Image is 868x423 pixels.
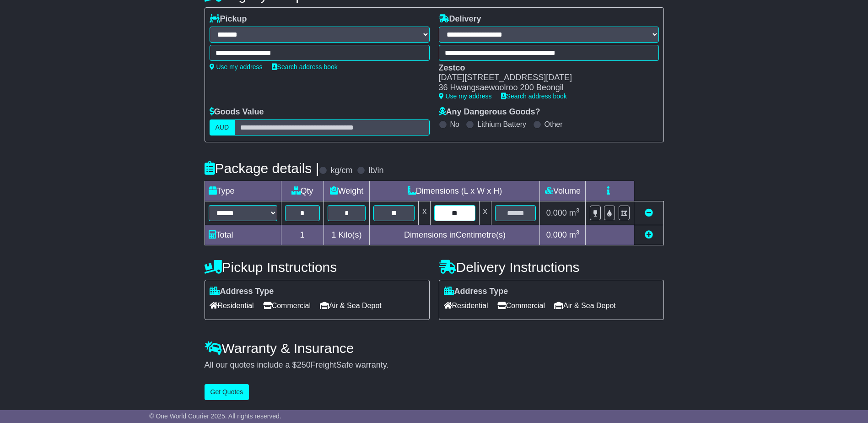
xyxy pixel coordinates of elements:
[149,412,281,420] span: © One World Courier 2025. All rights reserved.
[419,201,431,225] td: x
[444,287,508,297] label: Address Type
[320,298,382,313] span: Air & Sea Depot
[205,384,249,400] button: Get Quotes
[205,341,664,356] h4: Warranty & Insurance
[554,298,616,313] span: Air & Sea Depot
[263,298,311,313] span: Commercial
[645,208,653,217] a: Remove this item
[281,181,323,201] td: Qty
[210,298,254,313] span: Residential
[497,298,545,313] span: Commercial
[501,92,567,100] a: Search address book
[439,260,664,275] h4: Delivery Instructions
[645,230,653,239] a: Add new item
[368,166,383,176] label: lb/in
[281,225,323,245] td: 1
[444,298,488,313] span: Residential
[540,181,586,201] td: Volume
[370,225,540,245] td: Dimensions in Centimetre(s)
[545,120,563,129] label: Other
[205,161,319,176] h4: Package details |
[323,225,370,245] td: Kilo(s)
[210,119,235,136] label: AUD
[210,287,274,297] label: Address Type
[477,120,526,129] label: Lithium Battery
[569,230,580,239] span: m
[205,260,430,275] h4: Pickup Instructions
[439,63,650,73] div: Zestco
[210,14,247,24] label: Pickup
[323,181,370,201] td: Weight
[576,207,580,214] sup: 3
[546,230,567,239] span: 0.000
[569,208,580,217] span: m
[210,107,264,117] label: Goods Value
[330,166,352,176] label: kg/cm
[272,63,338,70] a: Search address book
[331,230,336,239] span: 1
[439,14,481,24] label: Delivery
[370,181,540,201] td: Dimensions (L x W x H)
[546,208,567,217] span: 0.000
[297,360,311,369] span: 250
[439,92,492,100] a: Use my address
[439,107,540,117] label: Any Dangerous Goods?
[439,73,650,83] div: [DATE][STREET_ADDRESS][DATE]
[479,201,491,225] td: x
[576,229,580,236] sup: 3
[205,360,664,370] div: All our quotes include a $ FreightSafe warranty.
[450,120,459,129] label: No
[205,225,281,245] td: Total
[210,63,263,70] a: Use my address
[205,181,281,201] td: Type
[439,83,650,93] div: 36 Hwangsaewoolroo 200 Beongil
